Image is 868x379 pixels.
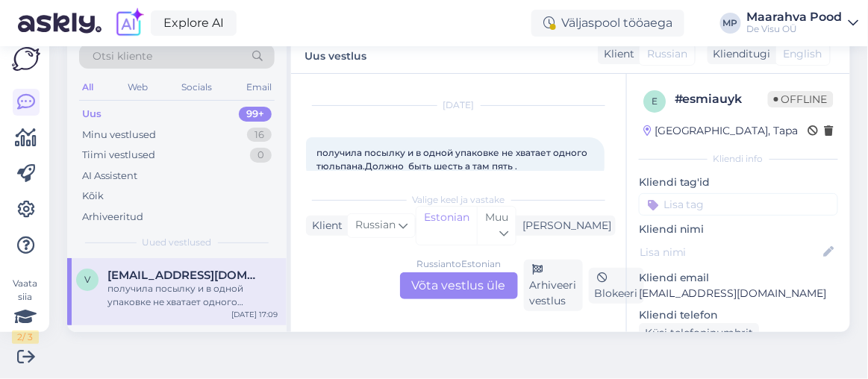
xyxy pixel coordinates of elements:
[598,46,634,62] div: Klient
[416,207,477,245] div: Estonian
[589,268,644,304] div: Blokeeri
[250,148,272,163] div: 0
[639,222,838,237] p: Kliendi nimi
[306,193,611,207] div: Valige keel ja vastake
[107,282,278,309] div: получила посылку и в одной упаковке не хватает одного тюльпана.Должно быть шесть а там пять .
[639,193,838,216] input: Lisa tag
[747,11,859,35] a: Maarahva PoodDe Visu OÜ
[639,323,759,343] div: Küsi telefoninumbrit
[12,277,39,344] div: Vaata siia
[82,148,155,163] div: Tiimi vestlused
[143,236,212,249] span: Uued vestlused
[639,307,838,323] p: Kliendi telefon
[639,152,838,166] div: Kliendi info
[316,147,590,172] span: получила посылку и в одной упаковке не хватает одного тюльпана.Должно быть шесть а там пять .
[747,11,843,23] div: Maarahva Pood
[247,128,272,142] div: 16
[708,46,771,62] div: Klienditugi
[178,78,215,97] div: Socials
[79,78,96,97] div: All
[643,123,799,139] div: [GEOGRAPHIC_DATA], Tapa
[639,286,838,301] p: [EMAIL_ADDRESS][DOMAIN_NAME]
[243,78,275,97] div: Email
[640,244,821,260] input: Lisa nimi
[82,128,156,142] div: Minu vestlused
[768,91,834,107] span: Offline
[113,7,145,39] img: explore-ai
[531,10,684,37] div: Väljaspool tööaega
[647,46,687,62] span: Russian
[231,309,278,320] div: [DATE] 17:09
[93,48,152,64] span: Otsi kliente
[784,46,822,62] span: English
[675,90,768,108] div: # esmiauyk
[720,13,741,34] div: MP
[82,169,137,184] div: AI Assistent
[125,78,151,97] div: Web
[639,270,838,286] p: Kliendi email
[306,98,611,112] div: [DATE]
[639,175,838,190] p: Kliendi tag'id
[84,274,90,285] span: v
[485,210,508,224] span: Muu
[652,95,658,107] span: e
[82,107,102,122] div: Uus
[400,272,518,299] div: Võta vestlus üle
[416,257,501,271] div: Russian to Estonian
[12,47,40,71] img: Askly Logo
[239,107,272,122] div: 99+
[305,44,366,64] label: Uus vestlus
[82,210,143,225] div: Arhiveeritud
[524,260,583,311] div: Arhiveeri vestlus
[107,269,263,282] span: veiserl@mail.ru
[747,23,843,35] div: De Visu OÜ
[516,218,611,234] div: [PERSON_NAME]
[82,189,104,204] div: Kõik
[355,217,396,234] span: Russian
[12,331,39,344] div: 2 / 3
[306,218,343,234] div: Klient
[151,10,237,36] a: Explore AI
